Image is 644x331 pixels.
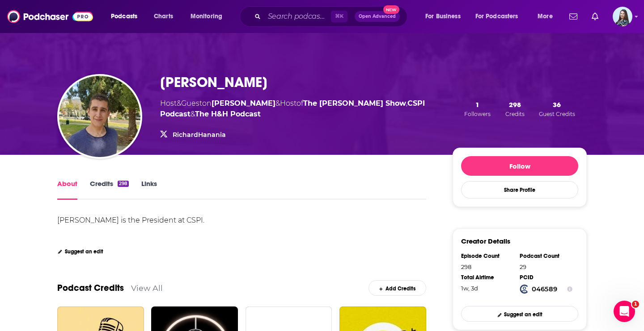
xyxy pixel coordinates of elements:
button: Open AdvancedNew [355,11,400,22]
span: & [191,110,195,118]
span: Host [280,99,297,108]
a: Podcast Credits [57,282,124,294]
a: View All [131,283,163,293]
span: Charts [154,10,173,23]
span: Guest Credits [539,111,575,117]
span: ⌘ K [331,11,347,22]
span: Podcasts [111,10,137,23]
button: Share Profile [461,181,578,199]
span: Guest [181,99,202,108]
a: Show notifications dropdown [588,9,602,24]
img: Podchaser - Follow, Share and Rate Podcasts [7,8,93,25]
span: Followers [464,111,491,117]
span: New [383,5,399,14]
button: open menu [419,9,472,24]
h3: Creator Details [461,237,510,245]
a: Charts [148,9,178,24]
a: About [57,179,77,200]
a: Show notifications dropdown [566,9,581,24]
button: open menu [105,9,149,24]
span: , [406,99,407,108]
button: open menu [531,9,564,24]
button: 36Guest Credits [536,100,578,118]
div: Search podcasts, credits, & more... [248,6,416,27]
button: Show Info [567,285,572,294]
span: Credits [505,111,525,117]
span: & [177,99,181,108]
a: Links [141,179,157,200]
div: 29 [520,263,572,270]
a: Add Credits [369,280,426,296]
span: of [297,99,406,108]
div: [PERSON_NAME] is the President at CSPI. [57,216,204,224]
button: 298Credits [503,100,527,118]
a: The H&H Podcast [195,110,261,118]
span: on [202,99,275,108]
div: PCID [520,274,572,281]
input: Search podcasts, credits, & more... [264,9,331,24]
button: open menu [470,9,531,24]
span: 1 [632,301,639,308]
span: For Business [425,10,461,23]
span: Open Advanced [359,14,396,19]
span: More [538,10,553,23]
button: Show profile menu [613,7,632,26]
span: For Podcasters [475,10,518,23]
span: 36 [553,100,561,109]
a: Suggest an edit [57,248,103,255]
div: Total Airtime [461,274,514,281]
img: Podchaser Creator ID logo [520,285,529,294]
button: 1Followers [462,100,493,118]
a: The Hanania Show [303,99,406,108]
div: 298 [461,263,514,270]
img: Richard Hanania [59,76,140,157]
div: Episode Count [461,252,514,260]
strong: 046589 [532,285,557,293]
div: Podcast Count [520,252,572,260]
h1: [PERSON_NAME] [160,74,267,91]
button: Follow [461,156,578,176]
span: Host [160,99,177,108]
span: 298 [509,100,521,109]
img: User Profile [613,7,632,26]
a: Credits298 [90,179,129,200]
div: 298 [118,181,129,187]
span: & [275,99,280,108]
a: RichardHanania [173,131,226,139]
span: 255 hours, 35 minutes, 32 seconds [461,285,478,292]
span: Monitoring [191,10,222,23]
a: Suggest an edit [461,306,578,322]
iframe: Intercom live chat [614,301,635,322]
span: Logged in as brookefortierpr [613,7,632,26]
a: Hanania [212,99,275,108]
button: open menu [184,9,234,24]
span: 1 [475,100,479,109]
